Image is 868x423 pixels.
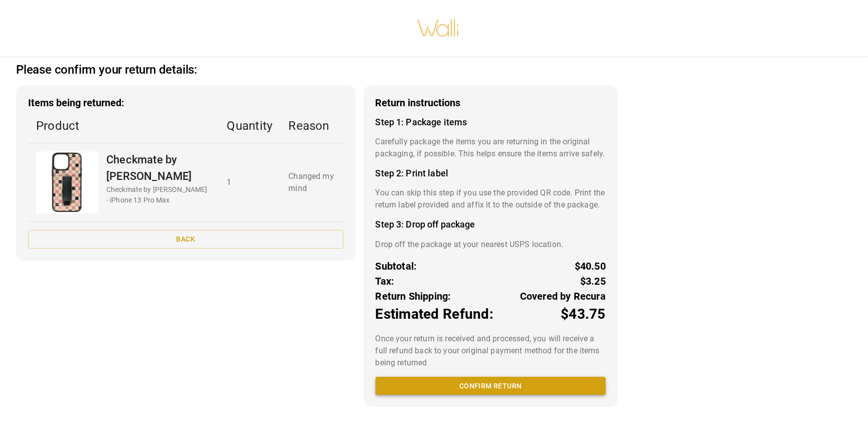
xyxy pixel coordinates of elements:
p: Product [36,117,211,135]
p: Drop off the package at your nearest USPS location. [376,239,606,251]
p: Tax: [376,274,395,289]
h3: Items being returned: [28,97,343,109]
p: $40.50 [575,259,606,274]
p: 1 [227,176,273,188]
p: Covered by Recura [520,289,606,304]
button: Back [28,230,343,249]
p: Once your return is received and processed, you will receive a full refund back to your original ... [376,333,606,369]
p: Quantity [227,117,273,135]
button: Confirm return [376,377,606,395]
p: Carefully package the items you are returning in the original packaging, if possible. This helps ... [376,136,606,160]
p: Checkmate by [PERSON_NAME] [106,151,211,184]
p: $3.25 [580,274,606,289]
p: You can skip this step if you use the provided QR code. Print the return label provided and affix... [376,187,606,211]
p: Estimated Refund: [376,304,493,325]
p: Checkmate by [PERSON_NAME] - iPhone 13 Pro Max [106,184,211,205]
h4: Step 3: Drop off package [376,219,606,230]
h3: Return instructions [376,97,606,109]
h4: Step 2: Print label [376,168,606,179]
p: Changed my mind [288,170,335,194]
h4: Step 1: Package items [376,117,606,128]
p: Return Shipping: [376,289,451,304]
p: $43.75 [561,304,606,325]
h2: Please confirm your return details: [16,63,197,77]
img: walli-inc.myshopify.com [417,7,460,50]
p: Subtotal: [376,259,417,274]
p: Reason [288,117,335,135]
